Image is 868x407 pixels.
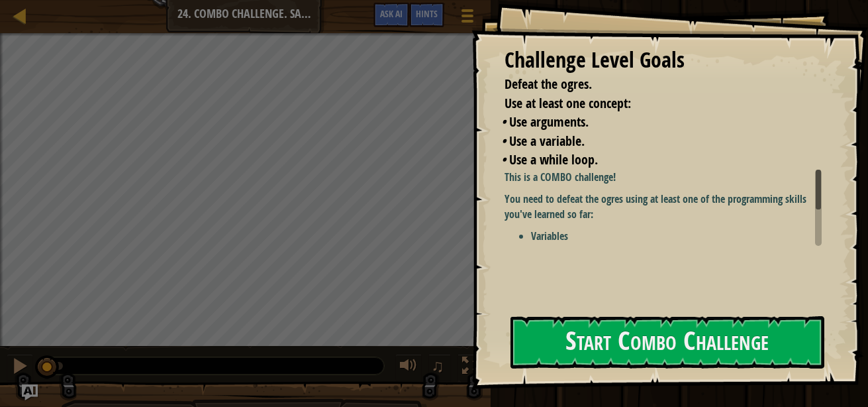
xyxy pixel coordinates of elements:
span: Use arguments. [509,113,589,131]
button: Ask AI [22,384,38,400]
span: Hints [416,7,438,20]
li: Defeat the ogres. [488,75,818,94]
i: • [501,150,506,168]
div: Challenge Level Goals [505,45,822,76]
i: • [501,132,506,150]
span: Use a variable. [509,132,585,150]
button: Toggle fullscreen [458,354,484,381]
p: You need to defeat the ogres using at least one of the programming skills you've learned so far: [505,192,832,222]
li: Use at least one concept: [488,94,818,113]
button: Ask AI [373,3,409,27]
li: Variables [531,229,832,244]
li: Use a variable. [501,132,818,151]
li: Use a while loop. [501,150,818,170]
span: Ask AI [380,7,403,20]
button: ♫ [428,354,451,381]
span: Defeat the ogres. [505,75,592,93]
button: Show game menu [451,3,484,34]
i: • [501,113,506,131]
span: Use a while loop. [509,150,598,168]
span: ♫ [431,356,444,376]
button: Adjust volume [395,354,422,381]
li: Use arguments. [501,113,818,132]
p: This is a COMBO challenge! [505,170,832,185]
button: Ctrl + P: Pause [7,354,33,381]
span: Use at least one concept: [505,94,631,112]
li: While Loops [531,243,832,259]
button: Start Combo Challenge [510,316,824,369]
